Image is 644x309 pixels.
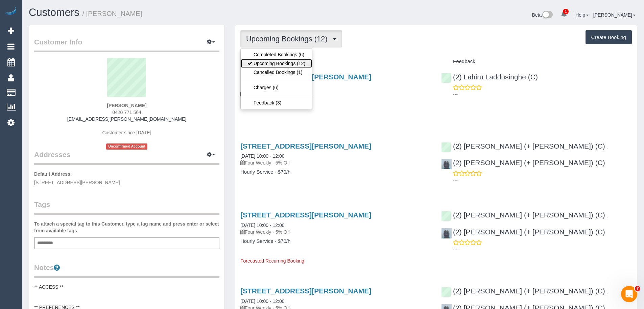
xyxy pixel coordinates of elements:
[241,50,312,59] a: Completed Bookings (6)
[532,12,553,18] a: Beta
[246,35,331,43] span: Upcoming Bookings (12)
[34,263,219,278] legend: Notes
[67,116,186,122] a: [EMAIL_ADDRESS][PERSON_NAME][DOMAIN_NAME]
[107,103,146,108] strong: [PERSON_NAME]
[241,98,312,107] a: Feedback (3)
[606,213,608,218] span: ,
[240,223,284,228] a: [DATE] 10:00 - 12:00
[557,7,571,22] a: 1
[441,159,605,167] a: (2) [PERSON_NAME] (+ [PERSON_NAME]) (C)
[635,286,640,291] span: 7
[240,287,371,295] a: [STREET_ADDRESS][PERSON_NAME]
[563,9,569,14] span: 1
[542,11,553,20] img: New interface
[102,130,151,135] span: Customer since [DATE]
[621,286,637,302] iframe: Intercom live chat
[241,59,312,68] a: Upcoming Bookings (12)
[82,10,142,17] small: / [PERSON_NAME]
[442,228,452,238] img: (2) Paul (+ Barbara) (C)
[240,169,431,175] h4: Hourly Service - $70/h
[240,258,304,264] span: Forecasted Recurring Booking
[453,246,632,252] p: ---
[453,177,632,184] p: ---
[606,289,608,294] span: ,
[441,228,605,236] a: (2) [PERSON_NAME] (+ [PERSON_NAME]) (C)
[112,110,141,115] span: 0420 771 564
[593,12,636,18] a: [PERSON_NAME]
[453,91,632,98] p: ---
[441,73,538,81] a: (2) Lahiru Laddusinghe (C)
[240,159,431,166] p: Four Weekly - 5% Off
[575,12,589,18] a: Help
[441,287,605,295] a: (2) [PERSON_NAME] (+ [PERSON_NAME]) (C)
[106,143,147,149] span: Unconfirmed Account
[441,142,605,150] a: (2) [PERSON_NAME] (+ [PERSON_NAME]) (C)
[240,229,431,235] p: Four Weekly - 5% Off
[241,83,312,92] a: Charges (6)
[240,211,371,219] a: [STREET_ADDRESS][PERSON_NAME]
[240,100,431,106] h4: Hourly Service - $70/h
[240,30,342,47] button: Upcoming Bookings (12)
[441,59,632,64] h4: Feedback
[34,220,219,234] label: To attach a special tag to this Customer, type a tag name and press enter or select from availabl...
[29,6,79,18] a: Customers
[606,144,608,150] span: ,
[240,298,284,304] a: [DATE] 10:00 - 12:00
[240,142,371,150] a: [STREET_ADDRESS][PERSON_NAME]
[34,37,219,52] legend: Customer Info
[4,7,18,16] img: Automaid Logo
[441,211,605,219] a: (2) [PERSON_NAME] (+ [PERSON_NAME]) (C)
[240,238,431,244] h4: Hourly Service - $70/h
[240,153,284,159] a: [DATE] 10:00 - 12:00
[586,30,632,44] button: Create Booking
[241,68,312,77] a: Cancelled Bookings (1)
[34,180,120,185] span: [STREET_ADDRESS][PERSON_NAME]
[240,91,431,97] p: Four Weekly - 5% Off
[240,59,431,64] h4: Service
[34,171,72,177] label: Default Address:
[442,159,452,169] img: (2) Paul (+ Barbara) (C)
[34,199,219,215] legend: Tags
